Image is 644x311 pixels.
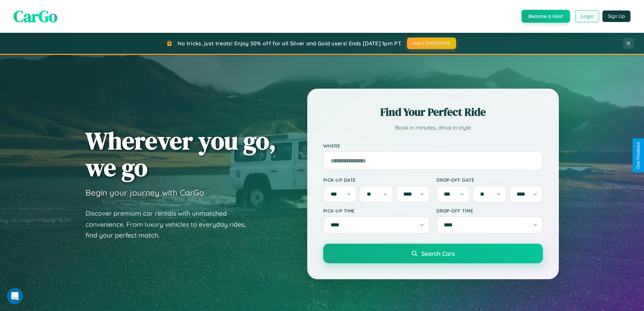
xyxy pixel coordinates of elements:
[323,143,543,149] label: Where
[421,250,455,257] span: Search Cars
[86,208,255,241] p: Discover premium car rentals with unmatched convenience. From luxury vehicles to everyday rides, ...
[522,10,570,23] button: Become a Host
[323,244,543,263] button: Search Cars
[323,105,543,119] h2: Find Your Perfect Ride
[323,208,430,214] label: Pick-up Time
[407,38,456,49] button: HALLOWEEN30
[602,10,630,22] button: Sign Up
[7,288,23,304] iframe: Intercom live chat
[86,187,204,198] h3: Begin your journey with CarGo
[86,127,276,181] h1: Wherever you go, we go
[636,142,641,169] div: Give Feedback
[323,177,430,183] label: Pick-up Date
[436,208,543,214] label: Drop-off Time
[323,123,543,133] p: Book in minutes, drive in style
[14,5,57,27] span: CarGo
[177,40,402,47] span: No tricks, just treats! Enjoy 30% off for all Silver and Gold users! Ends [DATE] 1pm PT.
[436,177,543,183] label: Drop-off Date
[575,10,599,22] button: Login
